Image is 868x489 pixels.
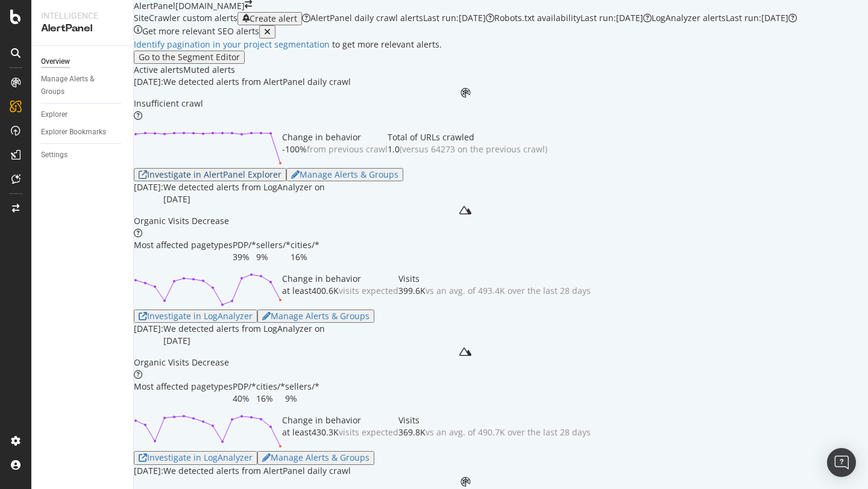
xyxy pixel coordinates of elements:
[134,25,797,64] div: info banner
[398,273,591,285] div: Visits
[233,381,256,393] div: PDP/*
[310,12,423,25] div: AlertPanel daily crawl alerts
[426,285,591,297] div: vs an avg. of 493.4K over the last 28 days
[282,131,388,143] div: Change in behavior
[41,55,125,68] a: Overview
[388,131,547,143] div: Total of URLs crawled
[139,170,281,179] div: Investigate in AlertPanel Explorer
[41,108,68,121] div: Explorer
[262,453,370,463] div: Manage Alerts & Groups
[256,239,291,251] div: sellers/*
[282,426,312,438] div: at least
[291,239,319,251] div: cities/*
[163,465,351,477] div: We detected alerts from AlertPanel daily crawl
[398,285,426,297] div: 399.6K
[163,76,351,88] div: We detected alerts from AlertPanel daily crawl
[250,14,297,23] div: Create alert
[312,285,339,297] div: 400.6K
[41,149,125,161] a: Settings
[282,285,312,297] div: at least
[134,381,233,405] div: Most affected pagetypes
[134,98,203,110] div: Insufficient crawl
[134,12,237,24] div: SiteCrawler custom alerts
[134,239,233,263] div: Most affected pagetypes
[256,381,285,405] div: 16%
[257,310,374,322] a: Manage Alerts & Groups
[580,12,643,24] div: Last run: [DATE]
[388,143,400,155] div: 1.0
[282,143,307,155] div: -100%
[134,169,286,180] a: Investigate in AlertPanel Explorer
[339,285,398,297] div: visits expected
[494,12,580,25] div: Robots.txt availability
[423,12,486,24] div: Last run: [DATE]
[134,76,163,88] div: [DATE]:
[400,143,547,155] div: (versus 64273 on the previous crawl)
[183,64,235,76] div: Muted alerts
[163,323,325,347] div: We detected alerts from LogAnalyzer on
[41,126,106,139] div: Explorer Bookmarks
[41,10,124,22] div: Intelligence
[256,239,291,263] div: 9%
[282,414,398,426] div: Change in behavior
[286,169,403,180] a: Manage Alerts & Groups
[257,452,374,463] a: Manage Alerts & Groups
[163,335,325,347] div: [DATE]
[237,12,302,25] button: Create alert
[257,451,374,464] button: Manage Alerts & Groups
[134,310,257,323] button: Investigate in LogAnalyzer
[339,426,398,438] div: visits expected
[262,311,370,321] div: Manage Alerts & Groups
[285,381,319,405] div: 9%
[41,149,68,161] div: Settings
[41,126,125,139] a: Explorer Bookmarks
[134,64,183,76] div: Active alerts
[139,311,253,321] div: Investigate in LogAnalyzer
[285,381,319,393] div: sellers/*
[233,239,256,263] div: 39%
[398,414,591,426] div: Visits
[134,51,245,64] button: Go to the Segment Editor
[163,193,325,205] div: [DATE]
[726,12,788,24] div: Last run: [DATE]
[259,25,275,39] button: close banner
[282,273,398,285] div: Change in behavior
[41,55,70,68] div: Overview
[233,381,256,405] div: 40%
[291,239,319,263] div: 16%
[41,22,124,36] div: AlertPanel
[134,451,257,464] button: Investigate in LogAnalyzer
[312,426,339,438] div: 430.3K
[163,181,325,205] div: We detected alerts from LogAnalyzer on
[41,73,113,98] div: Manage Alerts & Groups
[426,426,591,438] div: vs an avg. of 490.7K over the last 28 days
[652,12,726,25] div: LogAnalyzer alerts
[307,143,388,155] div: from previous crawl
[398,426,426,438] div: 369.8K
[827,448,856,477] div: Open Intercom Messenger
[41,108,125,121] a: Explorer
[286,168,403,181] button: Manage Alerts & Groups
[134,39,330,50] a: Identify pagination in your project segmentation
[134,215,319,227] div: Organic Visits Decrease
[134,323,163,347] div: [DATE]:
[256,381,285,393] div: cities/*
[139,453,253,463] div: Investigate in LogAnalyzer
[257,310,374,323] button: Manage Alerts & Groups
[134,181,163,205] div: [DATE]:
[134,310,257,322] a: Investigate in LogAnalyzer
[134,452,257,463] a: Investigate in LogAnalyzer
[41,73,125,98] a: Manage Alerts & Groups
[142,25,259,39] div: Get more relevant SEO alerts
[134,168,286,181] button: Investigate in AlertPanel Explorer
[134,465,163,477] div: [DATE]:
[134,357,319,369] div: Organic Visits Decrease
[291,170,398,179] div: Manage Alerts & Groups
[233,239,256,251] div: PDP/*
[134,39,797,51] div: to get more relevant alerts .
